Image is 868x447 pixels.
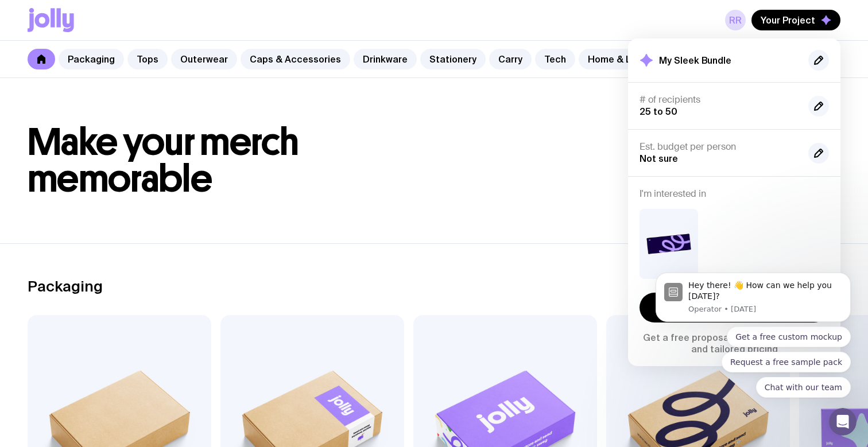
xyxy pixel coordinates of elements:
[640,94,799,106] h4: # of recipients
[659,55,731,66] h2: My Sleek Bundle
[579,49,668,69] a: Home & Leisure
[761,14,815,26] span: Your Project
[489,49,532,69] a: Carry
[354,49,417,69] a: Drinkware
[241,49,350,69] a: Caps & Accessories
[420,49,486,69] a: Stationery
[640,141,799,153] h4: Est. budget per person
[640,106,677,116] span: 25 to 50
[28,119,299,201] span: Make your merch memorable
[640,153,678,164] span: Not sure
[171,49,237,69] a: Outerwear
[751,10,840,30] button: Your Project
[127,49,168,69] a: Tops
[725,10,746,30] a: rr
[638,184,868,416] iframe: Intercom notifications message
[59,49,124,69] a: Packaging
[829,408,857,436] iframe: Intercom live chat
[535,49,575,69] a: Tech
[28,278,103,295] h2: Packaging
